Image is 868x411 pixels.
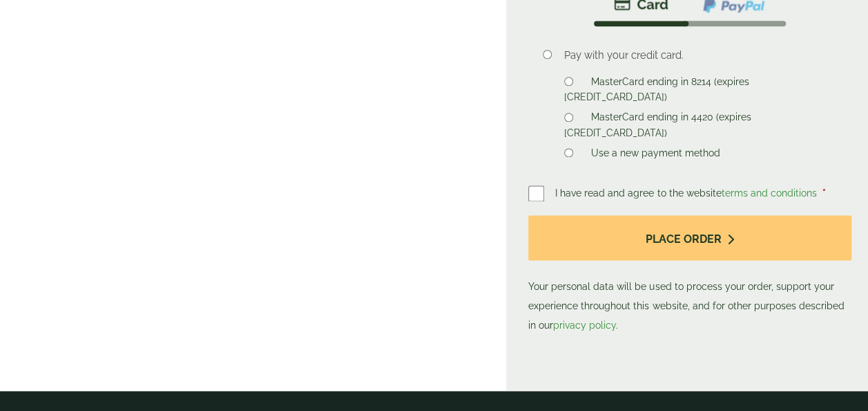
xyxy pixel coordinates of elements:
[585,147,725,163] label: Use a new payment method
[528,215,851,260] button: Place order
[564,76,749,107] label: MasterCard ending in 8214 (expires [CREDIT_CARD_DATA])
[822,188,825,199] abbr: required
[721,188,816,199] a: terms and conditions
[553,320,616,331] a: privacy policy
[564,111,751,142] label: MasterCard ending in 4420 (expires [CREDIT_CARD_DATA])
[528,215,851,335] p: Your personal data will be used to process your order, support your experience throughout this we...
[564,48,830,63] p: Pay with your credit card.
[555,188,819,199] span: I have read and agree to the website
